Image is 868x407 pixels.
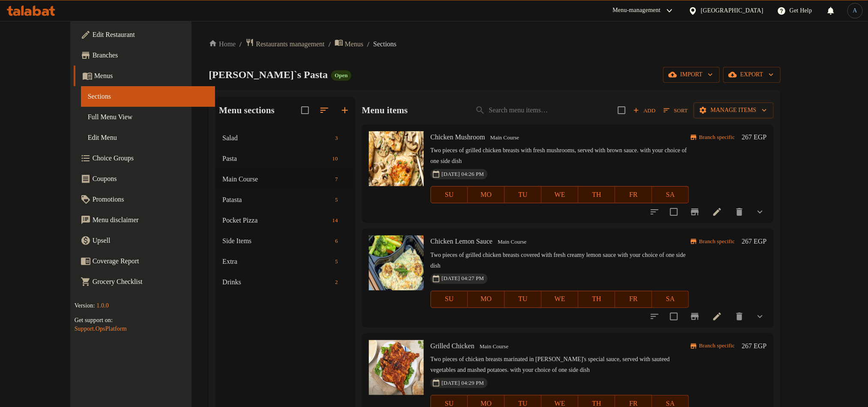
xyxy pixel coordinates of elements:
[665,203,683,221] span: Select to update
[701,6,763,15] div: [GEOGRAPHIC_DATA]
[664,106,688,115] span: Sort
[245,38,324,50] a: Restaurants management
[329,215,341,226] div: items
[331,72,351,79] span: Open
[755,311,765,322] svg: Show Choices
[88,91,208,102] span: Sections
[468,103,561,118] input: search
[74,169,215,189] a: Coupons
[700,105,767,116] span: Manage items
[471,189,501,201] span: MO
[476,342,512,352] span: Main Course
[369,235,424,290] img: Chicken Lemon Sauce
[494,237,530,247] span: Main Course
[582,293,612,305] span: TH
[329,217,341,225] span: 14
[93,277,208,287] span: Grocery Checklist
[222,256,332,267] div: Extra
[93,235,208,246] span: Upsell
[468,186,505,203] button: MO
[438,379,488,387] span: [DATE] 04:29 PM
[81,127,215,148] a: Edit Menu
[93,256,208,266] span: Coverage Report
[487,133,523,143] div: Main Course
[222,174,332,184] span: Main Course
[615,291,652,308] button: FR
[644,306,665,327] button: sort-choices
[431,342,475,350] span: Grilled Chicken
[332,174,341,184] div: items
[619,293,649,305] span: FR
[615,186,652,203] button: FR
[694,103,774,118] button: Manage items
[93,50,208,60] span: Branches
[750,306,770,327] button: show more
[578,291,615,308] button: TH
[332,258,341,266] span: 5
[476,341,512,352] div: Main Course
[545,189,575,201] span: WE
[216,169,355,190] div: Main Course7
[431,145,689,167] p: Two pieces of grilled chicken breasts with fresh mushrooms, served with brown sauce. with your ch...
[742,235,766,247] h6: 267 EGP
[216,190,355,210] div: Patasta5
[471,293,501,305] span: MO
[712,311,722,322] a: Edit menu item
[362,104,408,117] h2: Menu items
[239,39,242,49] li: /
[74,66,215,86] a: Menus
[373,39,396,49] span: Sections
[578,186,615,203] button: TH
[434,293,464,305] span: SU
[658,104,693,117] span: Sort items
[74,24,215,45] a: Edit Restaurant
[222,277,332,287] span: Drinks
[332,278,341,286] span: 2
[331,70,351,81] div: Open
[438,274,488,283] span: [DATE] 04:27 PM
[619,189,649,201] span: FR
[296,101,314,119] span: Select all sections
[81,107,215,127] a: Full Menu View
[652,291,689,308] button: SA
[332,133,341,143] div: items
[74,271,215,292] a: Grocery Checklist
[431,291,468,308] button: SU
[314,100,335,121] span: Sort sections
[542,291,578,308] button: WE
[665,308,683,326] span: Select to update
[742,131,766,143] h6: 267 EGP
[345,39,364,49] span: Menus
[332,196,341,204] span: 5
[74,210,215,230] a: Menu disclaimer
[652,186,689,203] button: SA
[696,238,738,246] span: Branch specific
[209,38,780,50] nav: breadcrumb
[216,251,355,272] div: Extra5
[216,148,355,169] div: Pasta10
[633,106,656,115] span: Add
[508,189,538,201] span: TU
[613,6,661,16] div: Menu-management
[74,189,215,210] a: Promotions
[582,189,612,201] span: TH
[222,133,332,143] div: Salad
[93,30,208,40] span: Edit Restaurant
[729,306,750,327] button: delete
[75,317,113,323] span: Get support on:
[209,39,236,49] a: Home
[216,272,355,292] div: Drinks2
[505,186,542,203] button: TU
[755,207,765,217] svg: Show Choices
[431,250,689,271] p: Two pieces of grilled chicken breasts covered with fresh creamy lemon sauce with your choice of o...
[74,148,215,169] a: Choice Groups
[328,39,331,49] li: /
[216,231,355,251] div: Side Items6
[369,131,424,186] img: Chicken Mushroom
[88,133,208,143] span: Edit Menu
[222,236,332,246] div: Side Items
[222,154,329,164] span: Pasta
[661,104,690,117] button: Sort
[431,133,485,141] span: Chicken Mushroom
